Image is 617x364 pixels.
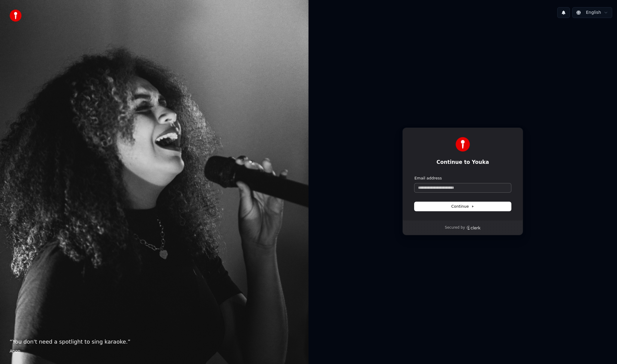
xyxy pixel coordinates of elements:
[414,176,442,181] label: Email address
[466,226,481,230] a: Clerk logo
[451,204,474,209] span: Continue
[10,338,299,346] p: “ You don't need a spotlight to sing karaoke. ”
[10,348,299,354] footer: Anon
[445,225,465,230] p: Secured by
[414,159,511,166] h1: Continue to Youka
[414,202,511,211] button: Continue
[10,10,22,22] img: youka
[456,137,470,152] img: Youka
